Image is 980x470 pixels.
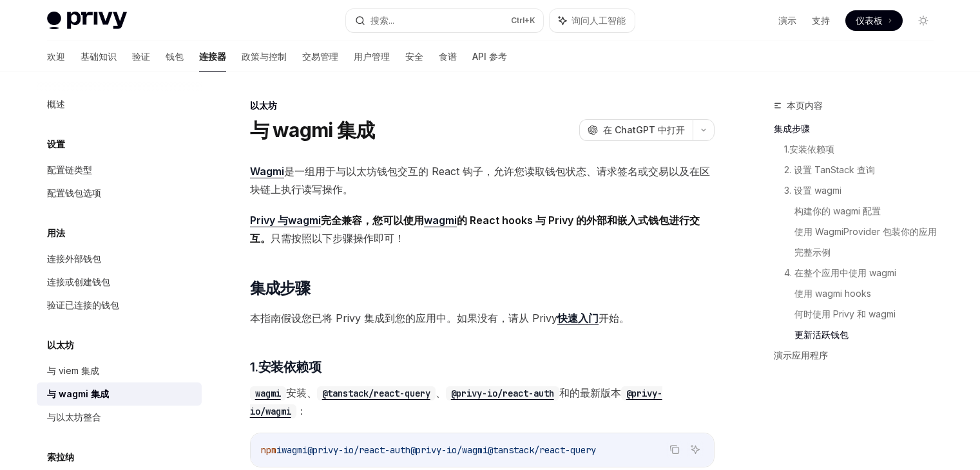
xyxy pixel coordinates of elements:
font: 、 [436,386,446,399]
font: 食谱 [439,51,457,62]
span: i [276,444,282,456]
a: 连接器 [199,41,226,72]
a: Wagmi [250,165,284,178]
a: 何时使用 Privy 和 wagmi [794,304,944,324]
font: 交易管理 [302,51,338,62]
a: wagmi [424,214,457,227]
font: 验证已连接的钱包 [47,299,119,310]
a: 与 viem 集成 [37,359,202,382]
font: 完全兼容 [321,214,362,227]
font: 演示 [778,15,796,26]
a: 配置链类型 [37,158,202,182]
a: wagmi [250,386,286,399]
font: 完整示例 [794,247,831,258]
font: 开始。 [599,312,629,324]
font: 安全 [405,51,423,62]
span: npm [261,444,276,456]
code: wagmi [250,386,286,400]
a: 连接外部钱包 [37,247,202,270]
a: 演示应用程序 [774,345,944,366]
a: 验证 [132,41,150,72]
font: 与 wagmi 集成 [250,118,375,142]
font: 搜索... [370,15,394,26]
a: 更新活跃钱包 [794,324,944,345]
a: @tanstack/react-query [317,386,436,399]
font: ： [296,404,307,417]
a: 食谱 [439,41,457,72]
font: 是一组用于与以太坊钱包交互的 React 钩子，允许您读取钱包状态、请求签名或交易以及在区块链上执行读写操作。 [250,165,710,196]
code: @privy-io/react-auth [446,386,559,400]
a: 集成步骤 [774,118,944,139]
a: 交易管理 [302,41,338,72]
font: 的最新版本 [570,386,621,399]
font: 概述 [47,99,65,109]
font: 本页内容 [787,100,823,111]
a: @privy-io/wagmi [250,386,662,417]
font: 支持 [812,15,830,26]
font: 集成步骤 [250,279,311,297]
font: 演示应用程序 [774,350,828,361]
a: 钱包 [166,41,184,72]
span: @tanstack/react-query [488,444,596,456]
button: 在 ChatGPT 中打开 [579,119,693,141]
font: 连接外部钱包 [47,253,101,264]
a: 构建你的 wagmi 配置 [794,201,944,221]
a: 与以太坊整合 [37,406,202,429]
font: 快速入门 [557,312,599,324]
a: 支持 [812,14,830,27]
font: 的 React hooks 与 Privy 的外部和嵌入式钱包进行交互。 [250,214,700,245]
font: 以太坊 [250,100,277,111]
a: 验证已连接的钱包 [37,294,202,317]
font: 1.安装依赖项 [250,359,322,375]
code: @tanstack/react-query [317,386,436,400]
a: 3. 设置 wagmi [784,180,944,201]
font: 集成步骤 [774,123,810,134]
font: 只需按照以下步骤操作即可！ [271,232,405,245]
font: 安装、 [286,386,317,399]
a: 与 wagmi 集成 [37,382,202,406]
font: 政策与控制 [242,51,287,62]
a: 使用 wagmi hooks [794,283,944,304]
img: 灯光标志 [47,12,127,30]
font: 2. 设置 TanStack 查询 [784,164,875,175]
a: 演示 [778,14,796,27]
font: 和 [559,386,570,399]
font: 使用 WagmiProvider 包装你的应用 [794,226,937,237]
font: 3. 设置 wagmi [784,185,841,196]
span: wagmi [282,444,307,456]
font: 本指南假设您已将 Privy 集成到您的应用中。如果没有，请从 Privy [250,312,557,324]
font: 钱包 [166,51,184,62]
font: 在 ChatGPT 中打开 [603,124,685,135]
a: 政策与控制 [242,41,287,72]
font: Ctrl [511,15,524,25]
button: 询问人工智能 [550,9,635,32]
button: 复制代码块中的内容 [666,441,683,458]
a: 基础知识 [81,41,117,72]
font: 欢迎 [47,51,65,62]
a: API 参考 [472,41,507,72]
font: ，您可以使用 [362,214,424,227]
span: @privy-io/react-auth [307,444,410,456]
font: 用户管理 [354,51,390,62]
font: 4. 在整个应用中使用 wagmi [784,267,896,278]
font: 构建你的 wagmi 配置 [794,205,881,216]
font: Wagmi [250,165,284,178]
font: 基础知识 [81,51,117,62]
a: Privy 与wagmi [250,214,321,227]
button: 搜索...Ctrl+K [346,9,543,32]
a: 配置钱包选项 [37,182,202,205]
font: 询问人工智能 [572,15,626,26]
a: 4. 在整个应用中使用 wagmi [784,263,944,283]
a: 2. 设置 TanStack 查询 [784,160,944,180]
font: 用法 [47,227,65,238]
font: 连接或创建钱包 [47,276,110,287]
font: 以太坊 [47,339,74,350]
a: 仪表板 [845,10,903,31]
font: 设置 [47,138,65,149]
button: 询问人工智能 [687,441,704,458]
a: 概述 [37,93,202,116]
a: 用户管理 [354,41,390,72]
font: 更新活跃钱包 [794,329,849,340]
font: 连接器 [199,51,226,62]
